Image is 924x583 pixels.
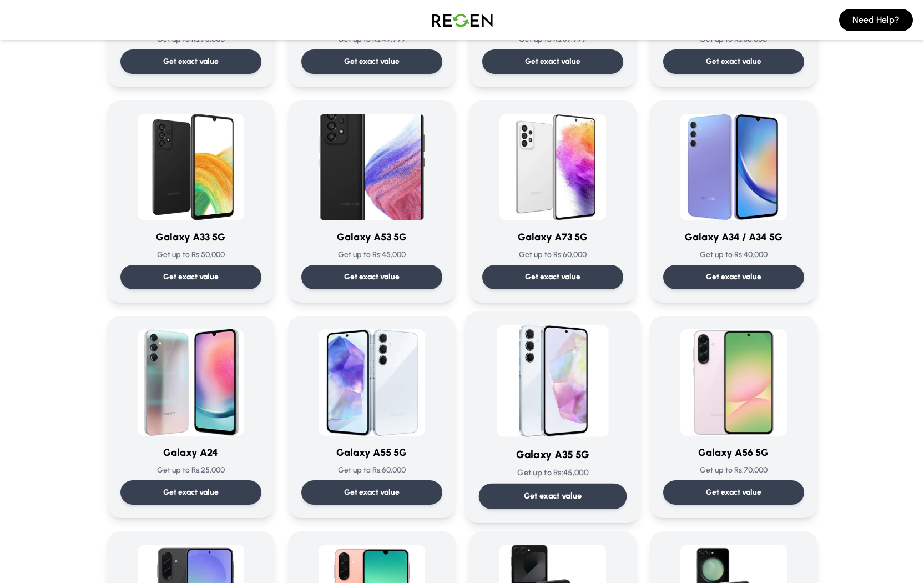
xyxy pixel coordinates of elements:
[423,4,501,36] img: Logo
[482,229,623,245] h3: Galaxy A73 5G
[478,467,627,479] p: Get up to Rs: 45,000
[706,487,761,498] p: Get exact value
[120,445,261,460] h3: Galaxy A24
[523,490,582,502] p: Get exact value
[478,446,627,463] h3: Galaxy A35 5G
[482,249,623,260] p: Get up to Rs: 60,000
[301,249,442,260] p: Get up to Rs: 45,000
[301,445,442,460] h3: Galaxy A55 5G
[301,229,442,245] h3: Galaxy A53 5G
[706,272,761,283] p: Get exact value
[120,465,261,476] p: Get up to Rs: 25,000
[163,56,219,67] p: Get exact value
[706,56,761,67] p: Get exact value
[344,272,400,283] p: Get exact value
[344,56,400,67] p: Get exact value
[497,325,609,437] img: Galaxy A35 5G
[319,114,425,220] img: Galaxy A53 5G
[663,445,804,460] h3: Galaxy A56 5G
[680,329,787,436] img: Galaxy A56 5G
[680,114,787,220] img: Galaxy A34 / A34 5G
[319,329,425,436] img: Galaxy A55 5G
[663,229,804,245] h3: Galaxy A34 / A34 5G
[525,272,580,283] p: Get exact value
[120,229,261,245] h3: Galaxy A33 5G
[138,114,244,220] img: Galaxy A33 5G
[499,114,606,220] img: Galaxy A73 5G
[839,9,913,31] button: Need Help?
[663,249,804,260] p: Get up to Rs: 40,000
[163,272,219,283] p: Get exact value
[301,465,442,476] p: Get up to Rs: 60,000
[138,329,244,436] img: Galaxy A24
[163,487,219,498] p: Get exact value
[663,465,804,476] p: Get up to Rs: 70,000
[525,56,580,67] p: Get exact value
[120,249,261,260] p: Get up to Rs: 50,000
[344,487,400,498] p: Get exact value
